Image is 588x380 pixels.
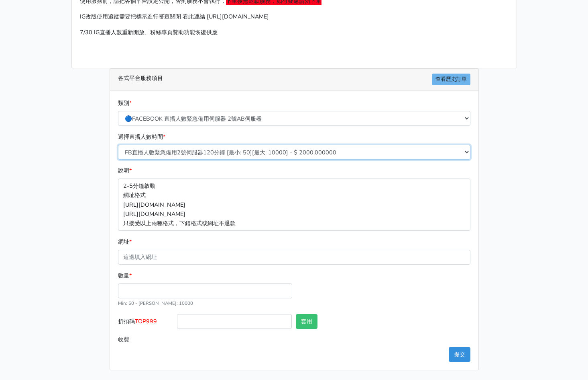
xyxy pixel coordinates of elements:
[296,314,317,329] button: 套用
[118,99,132,108] label: 類別
[118,271,132,280] label: 數量
[110,69,478,90] div: 各式平台服務項目
[80,28,509,37] p: 7/30 IG直播人數重新開放、粉絲專頁贊助功能恢復供應
[118,179,470,230] p: 2-5分鐘啟動 網址格式 [URL][DOMAIN_NAME] [URL][DOMAIN_NAME] 只接受以上兩種格式，下錯格式或網址不退款
[118,237,132,246] label: 網址
[118,250,470,265] input: 這邊填入網址
[116,314,175,332] label: 折扣碼
[449,347,470,362] button: 提交
[432,74,470,85] a: 查看歷史訂單
[118,166,132,175] label: 說明
[118,300,193,306] small: Min: 50 - [PERSON_NAME]: 10000
[118,132,165,142] label: 選擇直播人數時間
[135,317,157,325] span: TOP999
[80,12,509,21] p: IG改版使用追蹤需要把標示進行審查關閉 看此連結 [URL][DOMAIN_NAME]
[116,332,175,347] label: 收費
